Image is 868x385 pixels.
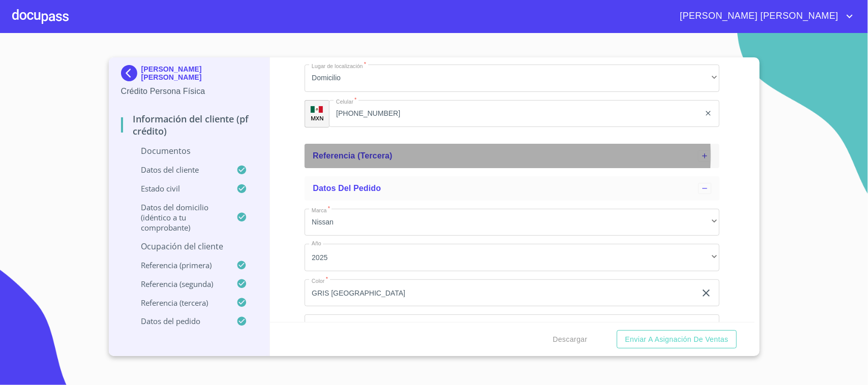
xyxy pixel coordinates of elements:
button: Enviar a Asignación de Ventas [617,330,736,349]
p: Crédito Persona Física [121,85,258,98]
button: Descargar [549,330,591,349]
span: Datos del pedido [313,184,381,192]
p: Datos del domicilio (idéntico a tu comprobante) [121,202,237,233]
img: R93DlvwvvjP9fbrDwZeCRYBHk45OWMq+AAOlFVsxT89f82nwPLnD58IP7+ANJEaWYhP0Tx8kkA0WlQMPQsAAgwAOmBj20AXj6... [311,106,323,113]
p: Documentos [121,145,258,156]
p: Información del cliente (PF crédito) [121,113,258,137]
div: Datos del pedido [305,176,720,201]
p: Ocupación del Cliente [121,241,258,252]
p: Referencia (primera) [121,260,237,270]
img: Docupass spot blue [121,65,141,81]
span: Descargar [553,333,587,346]
button: account of current user [672,8,856,24]
div: Domicilio [305,65,720,92]
p: Estado Civil [121,183,237,194]
p: Referencia (tercera) [121,298,237,308]
p: [PERSON_NAME] [PERSON_NAME] [141,65,258,81]
span: Enviar a Asignación de Ventas [625,333,728,346]
p: Referencia (segunda) [121,279,237,289]
span: Referencia (tercera) [313,151,393,160]
span: [PERSON_NAME] [PERSON_NAME] [672,8,844,24]
button: clear input [700,287,712,299]
p: Datos del pedido [121,316,237,326]
div: Referencia (tercera) [305,144,720,168]
div: Nissan [305,209,720,236]
p: Datos del cliente [121,165,237,175]
div: [PERSON_NAME] [PERSON_NAME] [121,65,258,85]
div: 2025 [305,244,720,271]
p: MXN [311,114,324,122]
button: clear input [704,109,712,117]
